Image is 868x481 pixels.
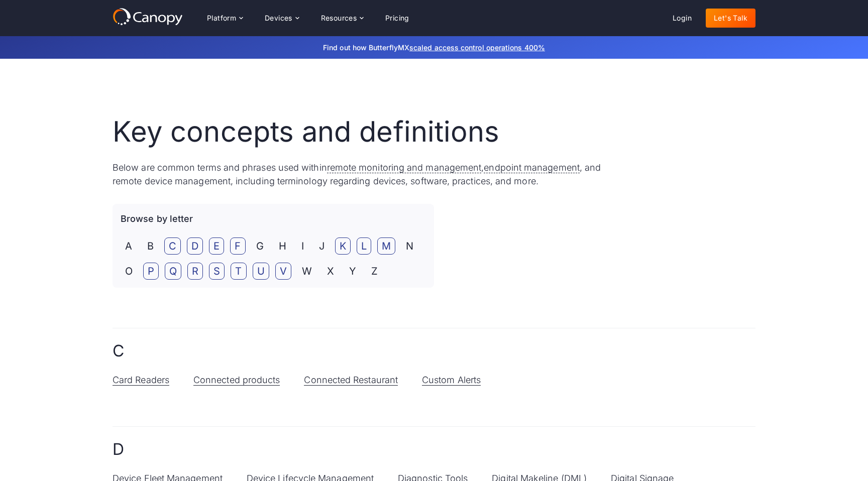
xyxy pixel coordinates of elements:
[121,237,137,255] span: A
[121,263,137,280] span: O
[304,375,398,386] a: Connected Restaurant
[113,375,169,386] a: Card Readers
[113,161,627,188] p: Below are common terms and phrases used within , , and remote device management, including termin...
[313,8,371,28] div: Resources
[409,43,545,52] a: scaled access control operations 400%
[484,162,580,173] span: endpoint management
[193,375,280,386] a: Connected products
[297,237,308,255] span: I
[113,115,627,149] h1: Key concepts and definitions
[367,263,382,280] span: Z
[274,237,291,255] span: H
[231,263,246,280] a: T
[297,263,316,280] span: W
[377,9,417,28] a: Pricing
[252,237,268,255] span: G
[706,9,755,28] a: Let's Talk
[199,8,251,28] div: Platform
[345,263,361,280] span: Y
[164,237,181,255] a: C
[187,263,203,280] a: R
[121,212,193,225] p: Browse by letter
[187,237,203,255] a: D
[275,263,291,280] a: V
[165,263,181,280] a: Q
[314,237,329,255] span: J
[188,42,680,53] p: Find out how ButterflyMX
[422,375,481,386] a: Custom Alerts
[209,263,225,280] a: S
[253,263,269,280] a: U
[230,237,245,255] a: F
[265,15,292,22] div: Devices
[665,9,700,28] a: Login
[113,340,755,362] h2: C
[257,8,307,28] div: Devices
[207,15,236,22] div: Platform
[377,237,395,255] a: M
[113,439,755,460] h2: D
[357,237,371,255] a: L
[321,15,357,22] div: Resources
[335,237,351,255] a: K
[209,237,224,255] a: E
[143,263,159,280] a: P
[322,263,339,280] span: X
[327,162,482,173] span: remote monitoring and management
[401,237,418,255] span: N
[143,237,158,255] span: B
